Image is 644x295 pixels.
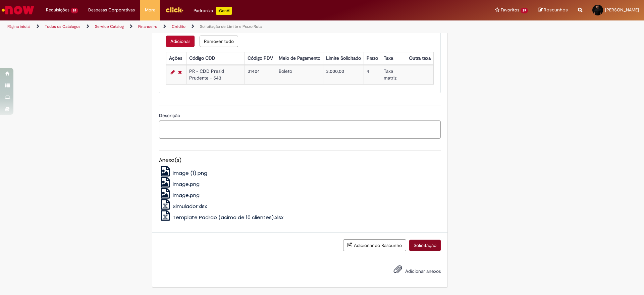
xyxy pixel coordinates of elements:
[276,65,323,84] td: Boleto
[406,52,433,64] th: Outra taxa
[166,36,195,47] button: Add a row for Prazo/Crédito
[216,7,232,15] p: +GenAi
[501,7,519,13] span: Favoritos
[186,65,245,84] td: PR - CDD Presid Prudente - 543
[323,52,364,64] th: Limite Solicitado
[95,24,124,29] a: Service Catalog
[173,203,207,210] span: Simulador.xlsx
[159,181,200,188] a: image.png
[409,240,441,251] button: Solicitação
[88,7,135,13] span: Despesas Corporativas
[46,7,69,13] span: Requisições
[169,68,176,76] a: Editar Linha 1
[159,192,200,199] a: image.png
[159,112,181,118] span: Descrição
[45,24,80,29] a: Todos os Catálogos
[71,8,78,13] span: 24
[159,214,284,221] a: Template Padrão (acima de 10 clientes).xlsx
[276,52,323,64] th: Meio de Pagamento
[5,20,424,33] ul: Trilhas de página
[173,192,200,199] span: image.png
[1,3,35,17] img: ServiceNow
[173,181,200,188] span: image.png
[200,36,238,47] button: Remove all rows for Prazo/Crédito
[159,120,441,139] textarea: Descrição
[145,7,155,13] span: More
[166,52,186,64] th: Ações
[7,24,31,29] a: Página inicial
[159,157,441,163] h5: Anexo(s)
[165,5,183,15] img: click_logo_yellow_360x200.png
[172,24,185,29] a: Crédito
[323,65,364,84] td: 3.000,00
[194,7,232,15] div: Padroniza
[381,52,406,64] th: Taxa
[364,65,381,84] td: 4
[200,24,262,29] a: Solicitação de Limite e Prazo Rota
[405,268,441,274] span: Adicionar anexos
[173,169,207,177] span: image (1).png
[138,24,157,29] a: Financeiro
[544,7,568,13] span: Rascunhos
[605,7,639,13] span: [PERSON_NAME]
[159,169,208,177] a: image (1).png
[538,7,568,13] a: Rascunhos
[176,68,183,76] a: Remover linha 1
[245,65,276,84] td: 31404
[343,239,406,251] button: Adicionar ao Rascunho
[186,52,245,64] th: Código CDD
[159,203,207,210] a: Simulador.xlsx
[392,263,404,279] button: Adicionar anexos
[173,214,283,221] span: Template Padrão (acima de 10 clientes).xlsx
[364,52,381,64] th: Prazo
[521,8,528,13] span: 29
[381,65,406,84] td: Taxa matriz
[245,52,276,64] th: Código PDV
